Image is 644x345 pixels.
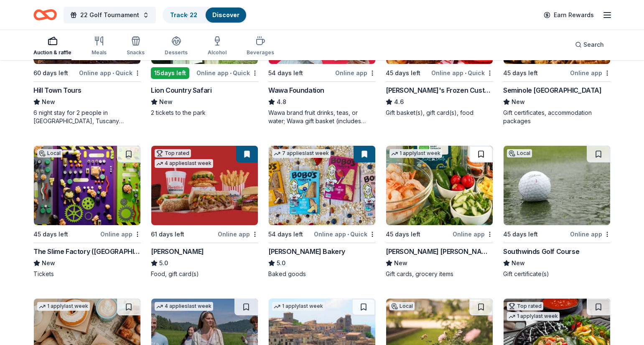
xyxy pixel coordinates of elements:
div: Snacks [127,49,145,56]
div: 6 night stay for 2 people in [GEOGRAPHIC_DATA], Tuscany (charity rate is $1380; retails at $2200;... [33,109,141,125]
a: Home [33,5,57,25]
div: Wawa Foundation [268,85,324,95]
div: Food, gift card(s) [151,270,258,278]
div: Local [507,149,532,157]
a: Track· 22 [170,11,197,18]
div: Online app [335,68,376,78]
span: 4.6 [394,97,404,107]
span: New [512,97,525,107]
div: 15 days left [151,67,189,79]
div: 1 apply last week [389,149,442,158]
div: Online app Quick [79,68,141,78]
div: Top rated [507,302,543,310]
img: Image for Harris Teeter [386,146,493,225]
div: Gift cards, grocery items [386,270,493,278]
div: Online app Quick [314,229,376,239]
div: 45 days left [33,229,68,239]
a: Image for Portillo'sTop rated4 applieslast week61 days leftOnline app[PERSON_NAME]5.0Food, gift c... [151,145,258,278]
button: Auction & raffle [33,33,71,60]
div: Online app Quick [431,68,493,78]
div: The Slime Factory ([GEOGRAPHIC_DATA]) [33,246,141,256]
span: • [112,70,114,76]
img: Image for The Slime Factory (Wellington) [34,146,140,225]
div: Southwinds Golf Course [503,246,579,256]
div: Online app Quick [196,68,258,78]
img: Image for Bobo's Bakery [269,146,375,225]
img: Image for Portillo's [151,146,258,225]
div: [PERSON_NAME] [PERSON_NAME] [386,246,493,256]
span: 5.0 [277,258,285,268]
div: Local [37,149,62,157]
span: New [42,258,55,268]
span: • [347,231,349,238]
div: Gift basket(s), gift card(s), food [386,109,493,117]
span: New [42,97,55,107]
div: Beverages [247,49,274,56]
a: Discover [212,11,239,18]
div: Hill Town Tours [33,85,81,95]
span: New [159,97,173,107]
div: Tickets [33,270,141,278]
div: Baked goods [268,270,376,278]
div: Lion Country Safari [151,85,211,95]
button: Alcohol [208,33,227,60]
div: 4 applies last week [155,159,213,168]
div: Online app [100,229,141,239]
div: 60 days left [33,68,68,78]
span: • [465,70,466,76]
div: Meals [92,49,107,56]
button: Search [568,36,611,53]
div: Wawa brand fruit drinks, teas, or water; Wawa gift basket (includes Wawa products and coupons) [268,109,376,125]
div: 45 days left [386,68,420,78]
div: 45 days left [503,68,538,78]
div: Gift certificate(s) [503,270,611,278]
span: 4.8 [277,97,286,107]
div: Gift certificates, accommodation packages [503,109,611,125]
img: Image for Southwinds Golf Course [504,146,610,225]
div: Desserts [165,49,188,56]
div: 1 apply last week [37,302,90,311]
div: 4 applies last week [155,302,213,311]
button: 22 Golf Tournament [64,7,156,23]
div: [PERSON_NAME] Bakery [268,246,345,256]
a: Earn Rewards [539,8,599,23]
div: 45 days left [503,229,538,239]
div: 54 days left [268,229,303,239]
div: Online app [453,229,493,239]
div: 1 apply last week [272,302,325,311]
div: 7 applies last week [272,149,331,158]
div: 2 tickets to the park [151,109,258,117]
div: 61 days left [151,229,184,239]
span: 5.0 [159,258,168,268]
a: Image for The Slime Factory (Wellington)Local45 days leftOnline appThe Slime Factory ([GEOGRAPHIC... [33,145,141,278]
button: Beverages [247,33,274,60]
span: New [394,258,407,268]
span: Search [583,40,604,50]
div: 1 apply last week [507,312,560,321]
div: [PERSON_NAME] [151,246,204,256]
div: 54 days left [268,68,303,78]
button: Snacks [127,33,145,60]
span: 22 Golf Tournament [80,10,139,20]
div: Top rated [155,149,191,157]
div: Local [389,302,415,310]
div: Online app [570,68,611,78]
button: Track· 22Discover [163,7,247,23]
div: Online app [218,229,258,239]
span: New [512,258,525,268]
a: Image for Harris Teeter1 applylast week45 days leftOnline app[PERSON_NAME] [PERSON_NAME]NewGift c... [386,145,493,278]
div: Alcohol [208,49,227,56]
button: Meals [92,33,107,60]
div: 45 days left [386,229,420,239]
div: Online app [570,229,611,239]
span: • [230,70,232,76]
button: Desserts [165,33,188,60]
div: Auction & raffle [33,49,71,56]
a: Image for Bobo's Bakery7 applieslast week54 days leftOnline app•Quick[PERSON_NAME] Bakery5.0Baked... [268,145,376,278]
a: Image for Southwinds Golf CourseLocal45 days leftOnline appSouthwinds Golf CourseNewGift certific... [503,145,611,278]
div: Seminole [GEOGRAPHIC_DATA] [503,85,602,95]
div: [PERSON_NAME]'s Frozen Custard & Steakburgers [386,85,493,95]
